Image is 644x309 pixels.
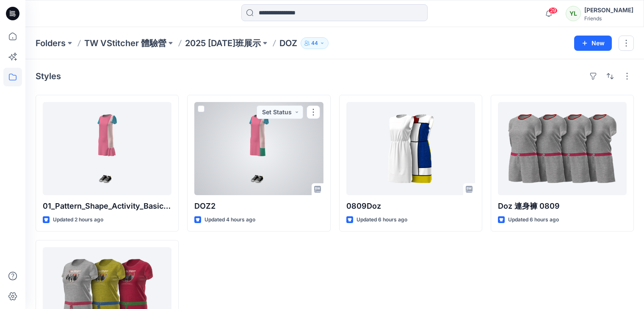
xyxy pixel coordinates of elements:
p: Updated 4 hours ago [205,215,255,224]
p: Doz 連身褲 0809 [498,200,627,212]
p: 0809Doz [346,200,475,212]
a: TW VStitcher 體驗營 [84,37,166,49]
p: 44 [311,39,318,48]
a: 01_Pattern_Shape_Activity_Basic_Shapes [43,102,171,195]
a: 2025 [DATE]班展示 [185,37,261,49]
button: 44 [301,37,329,49]
div: Friends [584,15,633,22]
button: New [574,36,612,51]
a: DOZ2 [194,102,323,195]
p: DOZ2 [194,200,323,212]
p: 01_Pattern_Shape_Activity_Basic_Shapes [43,200,171,212]
p: Updated 2 hours ago [53,215,103,224]
a: Doz 連身褲 0809 [498,102,627,195]
div: YL [566,6,581,21]
p: Updated 6 hours ago [357,215,407,224]
h4: Styles [36,71,61,81]
a: Folders [36,37,66,49]
a: 0809Doz [346,102,475,195]
p: Updated 6 hours ago [508,215,559,224]
span: 29 [548,7,558,14]
div: [PERSON_NAME] [584,5,633,15]
p: DOZ [279,37,297,49]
